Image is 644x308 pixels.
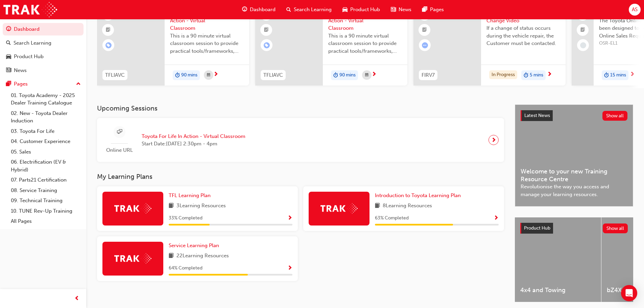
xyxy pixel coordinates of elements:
[3,2,57,17] a: Trak
[6,26,11,32] span: guage-icon
[632,6,638,14] span: AS
[8,185,84,196] a: 08. Service Training
[6,40,11,46] span: search-icon
[294,6,332,14] span: Search Learning
[264,26,269,34] span: booktick-icon
[494,214,499,222] button: Show Progress
[610,71,626,79] span: 15 mins
[413,4,566,86] a: 0FIRV7FIR: Vehicle Status Change VideoIf a change of status occurs during the vehicle repair, the...
[181,71,197,79] span: 90 mins
[176,202,226,210] span: 3 Learning Resources
[604,71,609,80] span: duration-icon
[8,175,84,185] a: 07. Parts21 Certification
[342,5,348,14] span: car-icon
[350,6,380,14] span: Product Hub
[375,202,380,210] span: book-icon
[105,42,112,48] span: learningRecordVerb_ENROLL-icon
[603,223,628,233] button: Show all
[521,168,627,183] span: Welcome to your new Training Resource Centre
[142,133,245,140] span: Toyota For Life In Action - Virtual Classroom
[8,195,84,206] a: 09. Technical Training
[6,81,11,87] span: pages-icon
[286,5,291,14] span: search-icon
[621,285,637,301] div: Open Intercom Messenger
[97,104,504,112] h3: Upcoming Sessions
[422,71,435,79] span: FIRV7
[170,32,244,55] span: This is a 90 minute virtual classroom session to provide practical tools/frameworks, behaviours a...
[105,71,125,79] span: TFLIAVC
[169,264,202,272] span: 64 % Completed
[515,104,633,207] a: Latest NewsShow allWelcome to your new Training Resource CentreRevolutionise the way you access a...
[630,72,635,78] span: next-icon
[375,214,409,222] span: 63 % Completed
[489,70,517,79] div: In Progress
[169,214,202,222] span: 33 % Completed
[3,78,84,90] button: Pages
[372,72,377,78] span: next-icon
[3,22,84,78] button: DashboardSearch LearningProduct HubNews
[8,108,84,126] a: 02. New - Toyota Dealer Induction
[521,110,627,121] a: Latest NewsShow all
[494,215,499,221] span: Show Progress
[264,42,270,48] span: learningRecordVerb_ENROLL-icon
[417,3,449,17] a: pages-iconPages
[114,253,151,264] img: Trak
[6,68,11,74] span: news-icon
[422,26,427,34] span: booktick-icon
[365,71,368,79] span: calendar-icon
[237,3,281,17] a: guage-iconDashboard
[8,147,84,157] a: 05. Sales
[580,42,586,48] span: learningRecordVerb_NONE-icon
[102,146,136,154] span: Online URL
[629,4,641,16] button: AS
[106,26,111,34] span: booktick-icon
[287,265,292,271] span: Show Progress
[328,9,402,32] span: Toyota For Life In Action - Virtual Classroom
[207,71,210,79] span: calendar-icon
[515,217,601,302] a: 4x4 and Towing
[3,50,84,63] a: Product Hub
[281,3,337,17] a: search-iconSearch Learning
[114,203,151,214] img: Trak
[524,113,550,118] span: Latest News
[169,252,174,260] span: book-icon
[339,71,356,79] span: 90 mins
[520,286,596,294] span: 4x4 and Towing
[547,72,552,78] span: next-icon
[333,71,338,80] span: duration-icon
[8,126,84,137] a: 03. Toyota For Life
[3,23,84,35] a: Dashboard
[255,4,407,86] a: 0TFLIAVCToyota For Life In Action - Virtual ClassroomThis is a 90 minute virtual classroom sessio...
[74,294,79,303] span: prev-icon
[97,4,249,86] a: 0TFLIAVCToyota For Life In Action - Virtual ClassroomThis is a 90 minute virtual classroom sessio...
[491,135,496,145] span: next-icon
[422,42,428,48] span: learningRecordVerb_ATTEMPT-icon
[250,6,276,14] span: Dashboard
[242,5,247,14] span: guage-icon
[524,71,528,80] span: duration-icon
[580,26,585,34] span: booktick-icon
[287,215,292,221] span: Show Progress
[8,157,84,175] a: 06. Electrification (EV & Hybrid)
[263,71,283,79] span: TFLIAVC
[530,71,543,79] span: 5 mins
[422,5,427,14] span: pages-icon
[8,216,84,227] a: All Pages
[375,192,461,198] span: Introduction to Toyota Learning Plan
[169,202,174,210] span: book-icon
[3,64,84,77] a: News
[320,203,358,214] img: Trak
[287,264,292,273] button: Show Progress
[3,37,84,49] a: Search Learning
[97,173,504,181] h3: My Learning Plans
[142,140,245,148] span: Start Date: [DATE] 2:30pm - 4pm
[328,32,402,55] span: This is a 90 minute virtual classroom session to provide practical tools/frameworks, behaviours a...
[170,9,244,32] span: Toyota For Life In Action - Virtual Classroom
[14,67,27,74] div: News
[169,242,219,248] span: Service Learning Plan
[375,192,463,199] a: Introduction to Toyota Learning Plan
[524,225,550,231] span: Product Hub
[14,80,28,88] div: Pages
[14,39,51,47] div: Search Learning
[383,202,432,210] span: 8 Learning Resources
